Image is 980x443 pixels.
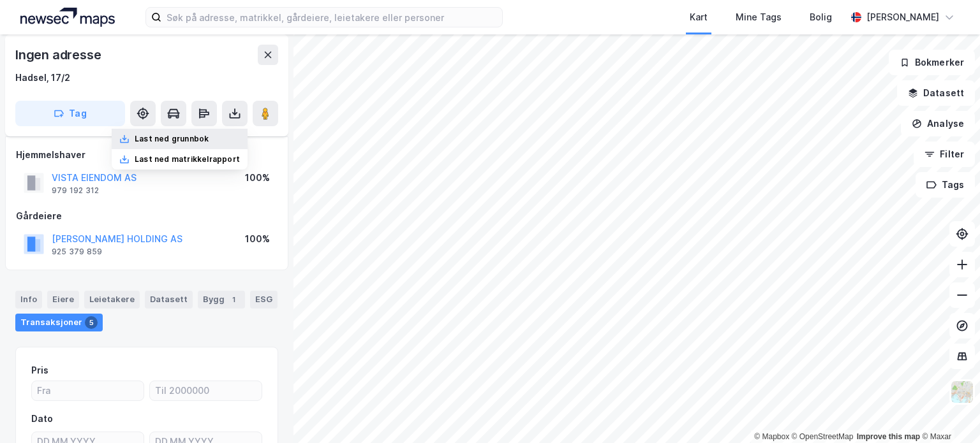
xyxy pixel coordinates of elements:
[52,185,99,196] div: 979 192 312
[15,314,103,331] div: Transaksjoner
[250,291,278,309] div: ESG
[889,50,975,75] button: Bokmerker
[16,147,278,163] div: Hjemmelshaver
[161,8,502,27] input: Søk på adresse, matrikkel, gårdeiere, leietakere eller personer
[916,172,975,198] button: Tags
[20,8,115,27] img: logo.a4113a55bc3d86da70a041830d287a7e.svg
[15,291,42,309] div: Info
[31,411,53,426] div: Dato
[866,10,939,25] div: [PERSON_NAME]
[690,10,708,25] div: Kart
[810,10,832,25] div: Bolig
[145,291,193,309] div: Datasett
[901,111,975,136] button: Analyse
[47,291,79,309] div: Eiere
[15,101,125,126] button: Tag
[245,231,270,247] div: 100%
[950,380,974,404] img: Z
[15,45,103,65] div: Ingen adresse
[754,432,789,441] a: Mapbox
[32,381,144,400] input: Fra
[792,432,854,441] a: OpenStreetMap
[150,381,262,400] input: Til 2000000
[16,208,278,224] div: Gårdeiere
[897,80,975,106] button: Datasett
[245,170,270,185] div: 100%
[31,363,48,378] div: Pris
[15,70,70,85] div: Hadsel, 17/2
[914,142,975,167] button: Filter
[916,382,980,443] iframe: Chat Widget
[52,247,102,257] div: 925 379 859
[736,10,782,25] div: Mine Tags
[916,382,980,443] div: Kontrollprogram for chat
[85,316,98,329] div: 5
[857,432,920,441] a: Improve this map
[135,154,240,164] div: Last ned matrikkelrapport
[135,134,209,144] div: Last ned grunnbok
[198,291,245,309] div: Bygg
[84,291,140,309] div: Leietakere
[227,293,240,306] div: 1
